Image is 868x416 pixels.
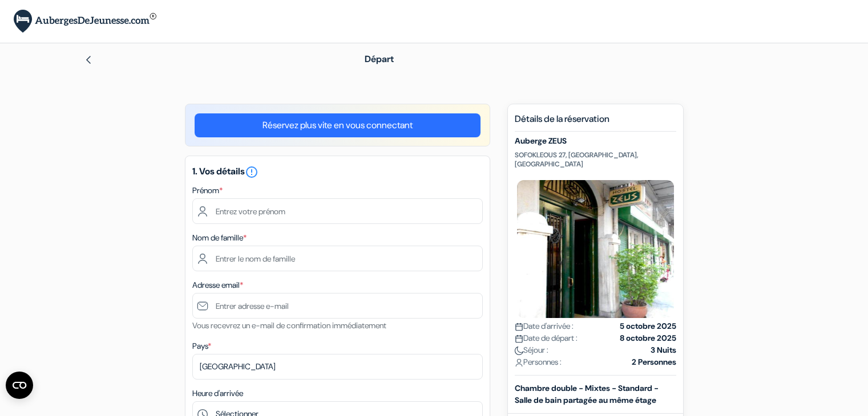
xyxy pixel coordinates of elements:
strong: 2 Personnes [632,356,676,368]
img: moon.svg [515,346,523,355]
small: Vous recevrez un e-mail de confirmation immédiatement [192,320,386,331]
label: Adresse email [192,279,243,291]
p: SOFOKLEOUS 27, [GEOGRAPHIC_DATA], [GEOGRAPHIC_DATA] [515,150,676,169]
h5: Détails de la réservation [515,113,676,132]
label: Pays [192,340,211,352]
img: AubergesDeJeunesse.com [14,10,156,33]
input: Entrer le nom de famille [192,246,483,271]
strong: 5 octobre 2025 [620,320,676,332]
label: Nom de famille [192,232,247,244]
span: Date d'arrivée : [515,320,574,332]
label: Heure d'arrivée [192,388,243,399]
label: Prénom [192,185,223,197]
span: Départ [365,53,394,65]
span: Séjour : [515,344,548,356]
input: Entrer adresse e-mail [192,293,483,319]
strong: 8 octobre 2025 [620,332,676,344]
i: error_outline [245,165,259,179]
b: Chambre double - Mixtes - Standard - Salle de bain partagée au même étage [515,383,659,405]
h5: 1. Vos détails [192,165,483,179]
a: error_outline [245,165,259,177]
img: calendar.svg [515,323,523,331]
a: Réservez plus vite en vous connectant [195,113,481,137]
strong: 3 Nuits [651,344,676,356]
button: Ouvrir le widget CMP [6,372,33,399]
span: Date de départ : [515,332,578,344]
input: Entrez votre prénom [192,198,483,224]
img: user_icon.svg [515,358,523,367]
img: calendar.svg [515,335,523,343]
h5: Auberge ZEUS [515,136,676,146]
span: Personnes : [515,356,562,368]
img: left_arrow.svg [84,55,93,64]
